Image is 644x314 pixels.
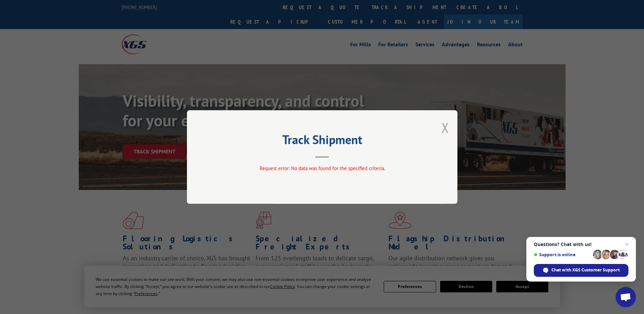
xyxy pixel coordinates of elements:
[442,119,449,137] button: Close modal
[534,252,591,257] span: Support is online
[551,267,620,273] span: Chat with XGS Customer Support
[534,264,628,277] span: Chat with XGS Customer Support
[616,287,636,307] a: Open chat
[259,165,385,171] span: Request error: No data was found for the specified criteria.
[534,242,628,247] span: Questions? Chat with us!
[221,135,424,148] h2: Track Shipment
